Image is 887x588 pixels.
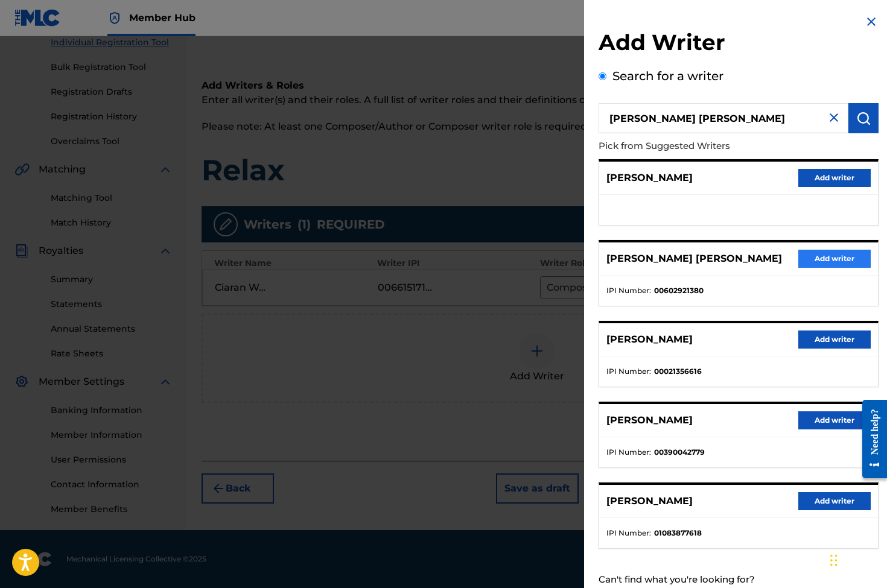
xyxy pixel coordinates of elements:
[606,413,693,428] p: [PERSON_NAME]
[107,11,122,25] img: Top Rightsholder
[654,528,702,539] strong: 01083877618
[654,366,702,377] strong: 00021356616
[606,528,651,539] span: IPI Number :
[606,285,651,296] span: IPI Number :
[606,332,693,347] p: [PERSON_NAME]
[798,169,871,187] button: Add writer
[654,285,704,296] strong: 00602921380
[599,29,879,60] h2: Add Writer
[798,492,871,510] button: Add writer
[798,411,871,429] button: Add writer
[606,251,782,266] p: [PERSON_NAME] [PERSON_NAME]
[798,250,871,268] button: Add writer
[599,103,848,133] input: Search writer's name or IPI Number
[654,447,705,458] strong: 00390042779
[853,388,887,491] iframe: Resource Center
[612,69,723,83] label: Search for a writer
[798,330,871,349] button: Add writer
[827,110,841,125] img: close
[827,530,887,588] iframe: Chat Widget
[606,494,693,508] p: [PERSON_NAME]
[606,447,651,458] span: IPI Number :
[129,11,196,25] span: Member Hub
[599,133,810,159] p: Pick from Suggested Writers
[606,171,693,185] p: [PERSON_NAME]
[830,542,838,578] div: Drag
[606,366,651,377] span: IPI Number :
[14,9,61,27] img: MLC Logo
[856,111,871,125] img: Search Works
